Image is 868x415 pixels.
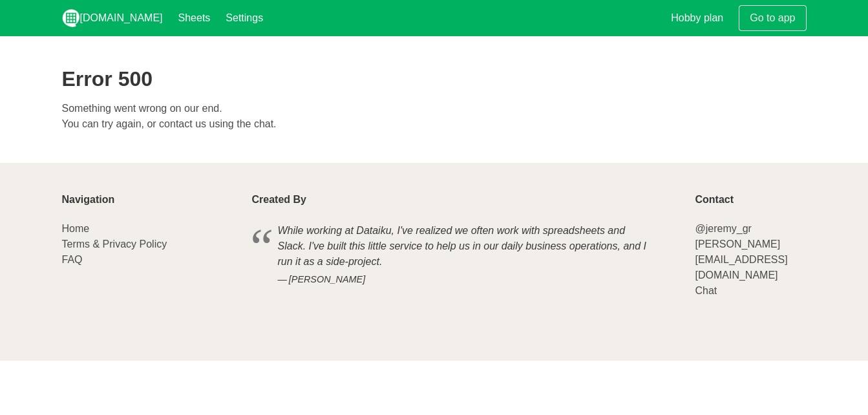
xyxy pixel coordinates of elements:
[62,9,80,27] img: logo_v2_white.png
[278,273,654,287] cite: [PERSON_NAME]
[739,5,806,31] a: Go to app
[62,101,807,132] p: Something went wrong on our end. You can try again, or contact us using the chat.
[695,194,806,206] p: Contact
[252,194,680,206] p: Created By
[695,223,751,234] a: @jeremy_gr
[62,223,90,234] a: Home
[695,239,787,281] a: [PERSON_NAME][EMAIL_ADDRESS][DOMAIN_NAME]
[62,254,83,265] a: FAQ
[62,239,167,250] a: Terms & Privacy Policy
[252,221,680,289] blockquote: While working at Dataiku, I've realized we often work with spreadsheets and Slack. I've built thi...
[62,67,807,90] h1: Error 500
[62,194,237,206] p: Navigation
[695,285,717,296] a: Chat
